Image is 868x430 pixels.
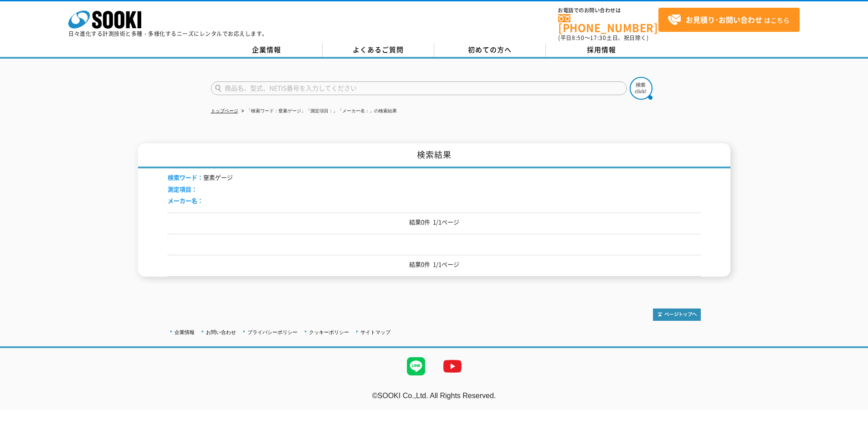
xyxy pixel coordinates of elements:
p: 結果0件 1/1ページ [168,218,701,227]
a: よくあるご質問 [323,43,434,57]
a: サイトマップ [360,329,390,335]
span: はこちら [668,13,790,27]
span: 8:50 [572,34,585,42]
img: btn_search.png [630,77,652,100]
span: 検索ワード： [168,173,203,182]
span: メーカー名： [168,196,203,205]
a: 採用情報 [546,43,657,57]
a: プライバシーポリシー [247,329,298,335]
a: テストMail [833,401,868,409]
span: 測定項目： [168,185,197,193]
span: 初めての方へ [468,45,512,55]
p: 日々進化する計測技術と多種・多様化するニーズにレンタルでお応えします。 [68,31,268,36]
span: 17:30 [590,34,606,42]
img: YouTube [434,348,471,384]
p: 結果0件 1/1ページ [168,260,701,269]
li: 「検索ワード：窒素ゲージ」「測定項目：」「メーカー名：」の検索結果 [240,106,397,116]
a: お問い合わせ [206,329,236,335]
span: (平日 ～ 土日、祝日除く) [558,34,648,42]
a: お見積り･お問い合わせはこちら [658,8,800,32]
a: 企業情報 [211,43,323,57]
a: 企業情報 [175,329,195,335]
img: トップページへ [653,309,701,321]
a: トップページ [211,108,238,113]
strong: お見積り･お問い合わせ [686,14,762,25]
a: 初めての方へ [434,43,546,57]
img: LINE [398,348,434,384]
span: お電話でのお問い合わせは [558,8,658,13]
h1: 検索結果 [138,143,730,168]
a: クッキーポリシー [309,329,349,335]
li: 窒素ゲージ [168,173,233,182]
input: 商品名、型式、NETIS番号を入力してください [211,81,627,95]
a: [PHONE_NUMBER] [558,14,658,33]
